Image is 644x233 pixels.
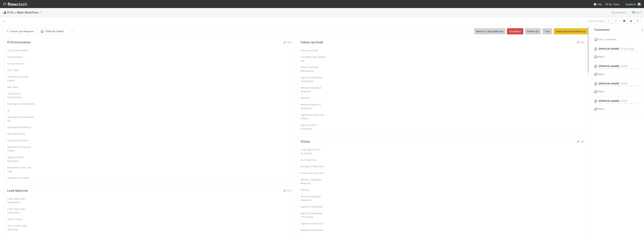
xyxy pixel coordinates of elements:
span: Add a comment... [598,38,618,41]
a: Edit [283,41,292,44]
div: Rush Notif Sent [7,132,35,136]
img: avatar_c0d2ec3f-77e2-40ea-8107-ee7bdb5edede.png [594,72,598,76]
img: avatar_c0d2ec3f-77e2-40ea-8107-ee7bdb5edede.png [594,47,598,51]
div: Witness Signed & Delivered [301,195,328,202]
span: AngelList [625,3,636,6]
span: Comments [594,28,610,32]
div: Related Fund Name [301,228,328,232]
img: avatar_d8fc9ee4-bd1b-4062-a2a8-84feb2d97839.png [41,29,44,33]
div: Signature Request(s) [7,125,35,129]
span: [PERSON_NAME] [599,65,619,68]
span: [PERSON_NAME] [45,30,64,33]
span: 47 of 100 tasks [588,19,604,23]
span: My Tasks [605,3,620,6]
div: Startup Name [7,55,35,59]
a: Edit [576,41,585,44]
span: Follow-Ups Required [6,30,34,33]
span: [DATE] [619,65,628,68]
a: My Tasks [605,2,620,6]
div: Help [593,2,602,6]
div: Test Check Lead Approval [7,224,35,231]
div: Signatures Returned Offline [7,145,35,152]
div: Backoffice Task Link Flag [7,166,35,173]
button: Follow-Ups Required [4,28,36,34]
div: Due Date [7,85,35,89]
span: PCA > Main Workflow [7,11,43,14]
span: Reply... [598,107,605,110]
button: Test [542,28,552,34]
button: Initial Outreach Follow-Up [554,28,588,34]
div: Corporation ID [7,62,35,65]
a: Edit [283,189,292,192]
button: Follow-Up [525,28,541,34]
div: Signed Offline Document [301,123,328,131]
div: Lead Approvals Confirmed [7,207,35,214]
span: Reply... [598,55,605,58]
div: Witness [301,188,328,192]
div: ALA Approval [301,158,328,162]
a: Edit [576,140,585,143]
span: 16 hours ago [619,47,635,50]
img: avatar_dd78c015-5c19-403d-b5d7-976f9c2ba6b3.png [594,82,598,85]
div: Witness Signature Required [301,178,328,185]
div: Lead Approval(s) Complete [301,148,328,155]
div: Witness [301,96,328,100]
h5: Follow-Up Email [301,41,323,44]
img: avatar_ac990a78-52d7-40f8-b1fe-cbbd1cda261e.png [594,99,598,103]
div: Signatures Returned Offline [301,113,328,120]
a: Docs [632,10,641,15]
div: Company Event Id [7,139,35,142]
div: Select Funds: [7,217,35,221]
img: avatar_09723091-72f1-4609-a252-562f76d82c66.png [594,64,598,68]
div: Witness Signature Required [301,86,328,93]
div: Lead Approvals Requested [7,197,35,204]
div: PCA Type [7,68,35,72]
div: Company Contacts [7,176,35,180]
span: 🏕️ [3,11,7,14]
a: Analytics [612,10,626,15]
div: Corporation Name [7,49,35,52]
img: avatar_c0d2ec3f-77e2-40ea-8107-ee7bdb5edede.png [594,90,598,93]
div: Last Message (Follow-Up) [301,55,328,62]
span: Reply... [598,90,605,93]
div: Witness Signed & Delivered [301,103,328,110]
span: [PERSON_NAME] [599,99,619,102]
div: Follow-up Email [301,49,328,52]
span: [DATE] [619,100,628,102]
h5: Status [301,140,310,143]
div: Escalation Resolved [301,165,328,168]
div: Transaction Detail Labels [7,75,35,82]
span: [PERSON_NAME] [599,47,619,50]
img: avatar_c0d2ec3f-77e2-40ea-8107-ee7bdb5edede.png [594,107,598,111]
div: ID [7,109,35,112]
div: Follow-Up Email Receipients [301,65,328,73]
span: Reply... [598,72,605,75]
div: Transaction Document(s) [7,92,35,99]
div: Signature Decision? [301,222,328,225]
div: Signed & Delivered [301,205,328,208]
h5: PCA Information [7,41,31,44]
h5: Lead Approval [7,189,28,193]
div: Signed & Delivered Timestamp [301,211,328,219]
div: Signed & Delivered Timestamp [301,76,328,83]
img: avatar_c0d2ec3f-77e2-40ea-8107-ee7bdb5edede.png [594,55,598,59]
div: Final Lead Outreach [301,171,328,175]
button: Move to Lead Approval [474,28,505,34]
div: Subsequent Documents (2) [7,115,35,122]
div: Subsequent Documents [7,102,35,106]
button: [PERSON_NAME] [37,28,66,34]
div: Signed Offline Document [7,155,35,163]
span: [DATE] [619,82,628,85]
img: avatar_c0d2ec3f-77e2-40ea-8107-ee7bdb5edede.png [594,38,598,41]
img: logo-inverted-e16ddd16eac7371096b0.svg [3,1,27,7]
img: avatar_c0d2ec3f-77e2-40ea-8107-ee7bdb5edede.png [637,3,641,6]
span: [PERSON_NAME] [599,82,619,85]
button: Escalation [507,28,523,34]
